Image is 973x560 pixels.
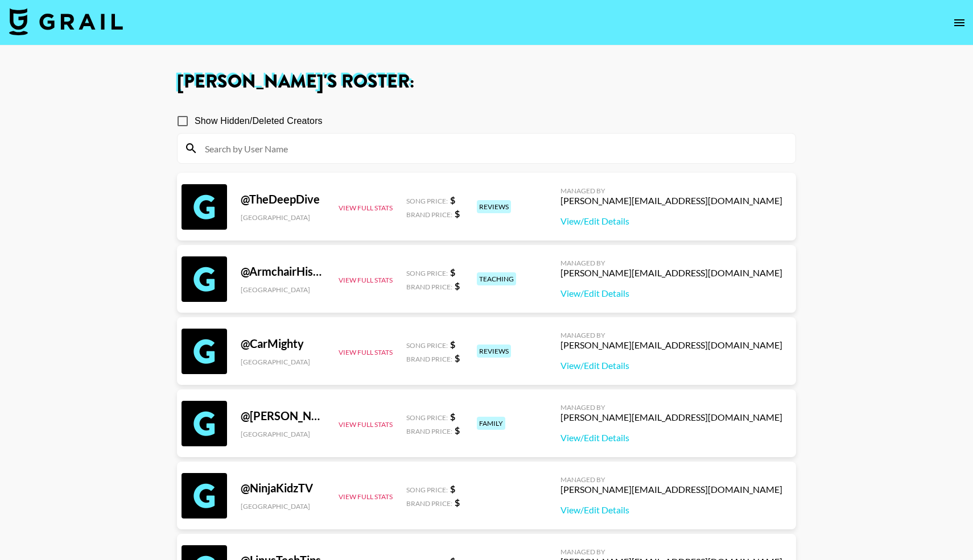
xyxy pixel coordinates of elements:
[339,204,393,212] button: View Full Stats
[560,267,782,279] div: [PERSON_NAME][EMAIL_ADDRESS][DOMAIN_NAME]
[477,417,505,430] div: family
[455,280,460,291] strong: $
[339,276,393,284] button: View Full Stats
[477,272,516,285] div: teaching
[560,360,782,371] a: View/Edit Details
[406,413,448,422] span: Song Price:
[9,8,123,35] img: Grail Talent
[477,200,511,213] div: reviews
[560,504,782,516] a: View/Edit Details
[450,267,455,277] strong: $
[241,337,325,351] div: @ CarMighty
[455,208,460,219] strong: $
[406,499,452,508] span: Brand Price:
[560,215,782,227] a: View/Edit Details
[560,432,782,443] a: View/Edit Details
[560,412,782,423] div: [PERSON_NAME][EMAIL_ADDRESS][DOMAIN_NAME]
[241,430,325,438] div: [GEOGRAPHIC_DATA]
[560,484,782,495] div: [PERSON_NAME][EMAIL_ADDRESS][DOMAIN_NAME]
[241,481,325,495] div: @ NinjaKidzTV
[195,114,323,128] span: Show Hidden/Deleted Creators
[560,339,782,351] div: [PERSON_NAME][EMAIL_ADDRESS][DOMAIN_NAME]
[406,197,448,205] span: Song Price:
[241,285,325,294] div: [GEOGRAPHIC_DATA]
[560,475,782,484] div: Managed By
[406,355,452,363] span: Brand Price:
[560,331,782,339] div: Managed By
[406,210,452,219] span: Brand Price:
[560,403,782,412] div: Managed By
[560,195,782,206] div: [PERSON_NAME][EMAIL_ADDRESS][DOMAIN_NAME]
[406,341,448,350] span: Song Price:
[455,352,460,363] strong: $
[450,483,455,494] strong: $
[241,358,325,366] div: [GEOGRAPHIC_DATA]
[406,283,452,291] span: Brand Price:
[450,194,455,205] strong: $
[241,213,325,222] div: [GEOGRAPHIC_DATA]
[455,497,460,508] strong: $
[241,409,325,423] div: @ [PERSON_NAME]
[241,502,325,511] div: [GEOGRAPHIC_DATA]
[339,348,393,356] button: View Full Stats
[560,259,782,267] div: Managed By
[177,73,796,91] h1: [PERSON_NAME] 's Roster:
[450,339,455,350] strong: $
[339,420,393,429] button: View Full Stats
[560,186,782,195] div: Managed By
[241,264,325,279] div: @ ArmchairHistorian
[241,192,325,206] div: @ TheDeepDive
[198,139,789,157] input: Search by User Name
[477,345,511,358] div: reviews
[339,492,393,501] button: View Full Stats
[560,547,782,556] div: Managed By
[455,425,460,435] strong: $
[948,11,971,34] button: open drawer
[406,486,448,494] span: Song Price:
[406,269,448,277] span: Song Price:
[560,288,782,299] a: View/Edit Details
[450,411,455,422] strong: $
[406,427,452,435] span: Brand Price:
